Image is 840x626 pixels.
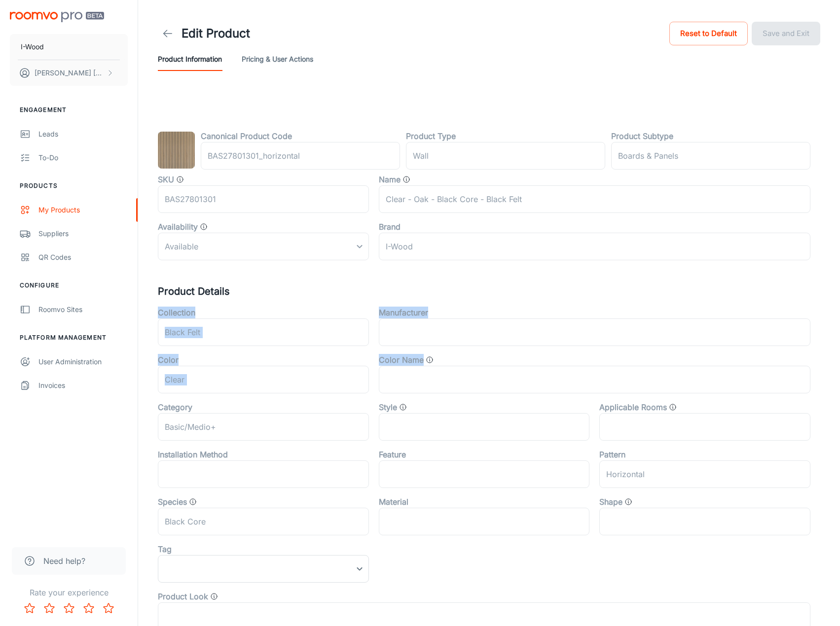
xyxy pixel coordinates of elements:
h5: Product Details [158,284,820,299]
label: Collection [158,307,195,318]
label: Manufacturer [379,307,428,318]
button: Rate 3 star [59,598,79,618]
label: Product Look [158,591,208,602]
div: Roomvo Sites [38,304,128,315]
span: Need help? [43,555,85,567]
label: Pattern [599,449,625,460]
div: Suppliers [38,228,128,239]
svg: Shape of the product, such as "Rectangle", "Runner" [624,498,632,506]
button: Rate 1 star [20,598,39,618]
div: Leads [38,129,128,139]
button: Product Information [158,47,222,71]
label: Canonical Product Code [201,130,292,142]
svg: SKU for the product [176,175,184,183]
div: QR Codes [38,252,128,263]
p: Rate your experience [8,587,130,598]
svg: Product style, such as "Traditional" or "Minimalist" [399,403,407,411]
label: Feature [379,449,406,460]
svg: Value that determines whether the product is available, discontinued, or out of stock [200,223,208,231]
svg: Product species, such as "Oak" [189,498,197,506]
button: Reset to Default [669,22,748,45]
label: Name [379,174,401,185]
label: Style [379,401,397,413]
label: Color Name [379,354,424,366]
label: Applicable Rooms [599,401,667,413]
svg: Product name [402,175,410,183]
label: Color [158,354,179,366]
label: Category [158,401,192,413]
svg: The type of rooms this product can be applied to [669,403,677,411]
button: Rate 2 star [39,598,59,618]
button: I-Wood [10,34,128,60]
label: Product Subtype [611,130,673,142]
button: Rate 5 star [99,598,118,618]
svg: Overall product aesthetic, such as Wood Look, Stone Look [210,592,218,600]
label: Shape [599,496,622,508]
div: User Administration [38,356,128,367]
div: My Products [38,205,128,215]
label: Product Type [406,130,456,142]
label: Availability [158,221,198,233]
p: [PERSON_NAME] [PERSON_NAME] [35,68,104,78]
label: SKU [158,174,174,185]
label: Material [379,496,408,508]
div: To-do [38,152,128,163]
label: Installation Method [158,449,228,460]
button: [PERSON_NAME] [PERSON_NAME] [10,60,128,86]
button: Rate 4 star [79,598,99,618]
label: Tag [158,543,172,555]
svg: General color categories. i.e Cloud, Eclipse, Gallery Opening [426,356,434,364]
button: Pricing & User Actions [242,47,313,71]
img: Roomvo PRO Beta [10,12,104,22]
p: I-Wood [21,41,44,52]
img: Clear - Oak - Black Core - Black Felt [158,132,195,169]
label: Brand [379,221,401,233]
h1: Edit Product [182,25,250,42]
div: Invoices [38,380,128,391]
div: Available [158,233,369,260]
label: Species [158,496,187,508]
